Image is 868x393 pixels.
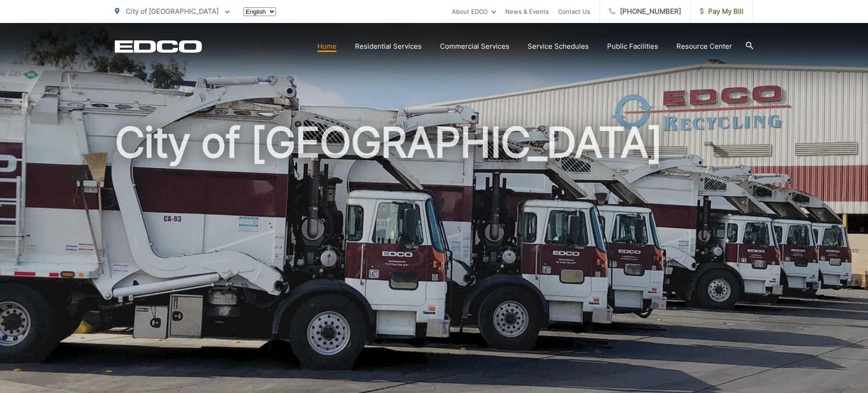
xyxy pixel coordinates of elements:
span: Pay My Bill [700,6,744,17]
a: Resource Center [676,41,732,52]
select: Select a language [243,7,276,16]
a: EDCD logo. Return to the homepage. [115,40,202,53]
a: News & Events [505,6,549,17]
span: City of [GEOGRAPHIC_DATA] [126,7,219,16]
a: Residential Services [355,41,422,52]
a: Service Schedules [528,41,589,52]
a: Contact Us [558,6,590,17]
a: Public Facilities [607,41,658,52]
a: Commercial Services [440,41,509,52]
a: About EDCO [452,6,496,17]
a: Home [317,41,337,52]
